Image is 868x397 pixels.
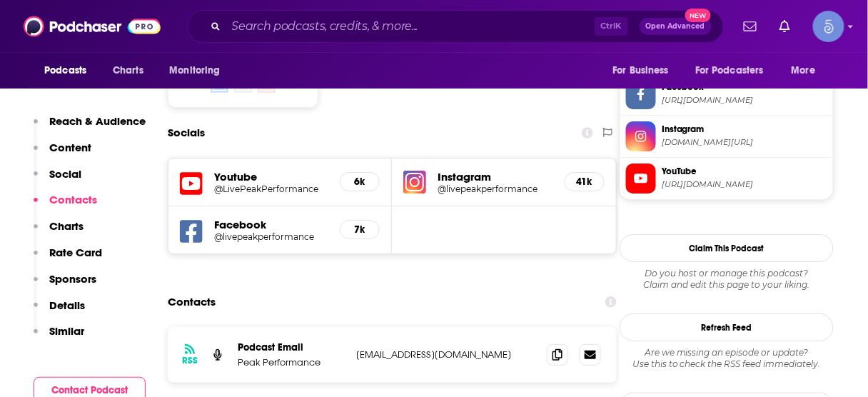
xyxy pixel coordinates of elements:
img: User Profile [813,11,844,42]
span: Do you host or manage this podcast? [620,268,834,279]
h5: Instagram [438,170,552,184]
h5: 7k [352,223,368,236]
p: Peak Performance [238,356,345,368]
span: instagram.com/livepeakperformance [662,137,827,148]
h3: RSS [182,355,198,366]
button: open menu [782,57,834,84]
p: Reach & Audience [49,114,146,128]
span: Charts [113,61,143,81]
button: Claim This Podcast [620,234,834,262]
button: Refresh Feed [620,313,834,341]
span: Instagram [662,123,827,136]
button: Details [34,298,85,325]
h5: 6k [352,176,368,188]
h5: Youtube [214,170,328,184]
p: Rate Card [49,246,102,259]
img: Podchaser - Follow, Share and Rate Podcasts [24,13,161,40]
button: Social [34,167,81,194]
a: @livepeakperformance [438,184,552,194]
div: Search podcasts, credits, & more... [187,10,724,43]
span: More [792,61,816,81]
button: Reach & Audience [34,114,146,141]
button: Similar [34,324,84,351]
p: Details [49,298,85,312]
button: Rate Card [34,246,102,272]
a: Show notifications dropdown [738,14,762,39]
h2: Contacts [168,288,216,316]
p: Similar [49,324,84,338]
span: Podcasts [44,61,86,81]
p: [EMAIL_ADDRESS][DOMAIN_NAME] [356,348,535,361]
span: Monitoring [169,61,220,81]
button: Open AdvancedNew [640,18,712,35]
button: open menu [686,57,784,84]
span: Open Advanced [646,23,705,30]
span: https://www.facebook.com/livepeakperformance [662,95,827,106]
p: Content [49,141,91,154]
a: Show notifications dropdown [774,14,796,39]
h5: 41k [577,176,592,188]
a: @LivePeakPerformance [214,184,328,194]
button: Contacts [34,193,97,219]
div: Claim and edit this page to your liking. [620,268,834,291]
h5: Facebook [214,218,328,231]
button: open menu [602,57,687,84]
button: Content [34,141,91,167]
button: Sponsors [34,272,96,298]
span: Ctrl K [595,17,628,36]
span: https://www.youtube.com/@LivePeakPerformance [662,179,827,190]
a: YouTube[URL][DOMAIN_NAME] [626,164,827,194]
span: New [685,9,711,22]
button: open menu [159,57,238,84]
button: Charts [34,219,84,246]
span: YouTube [662,165,827,178]
p: Contacts [49,193,97,206]
span: For Podcasters [695,61,764,81]
div: Are we missing an episode or update? Use this to check the RSS feed immediately. [620,347,834,370]
button: open menu [34,57,105,84]
h2: Socials [168,119,205,146]
span: Logged in as Spiral5-G1 [813,11,844,42]
a: Instagram[DOMAIN_NAME][URL] [626,121,827,151]
button: Show profile menu [813,11,844,42]
a: Charts [104,57,152,84]
a: @livepeakperformance [214,231,328,242]
a: Facebook[URL][DOMAIN_NAME] [626,79,827,109]
p: Sponsors [49,272,96,286]
img: iconImage [403,171,426,194]
p: Charts [49,219,84,233]
input: Search podcasts, credits, & more... [226,15,595,38]
span: For Business [612,61,669,81]
p: Social [49,167,81,181]
p: Podcast Email [238,341,345,353]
